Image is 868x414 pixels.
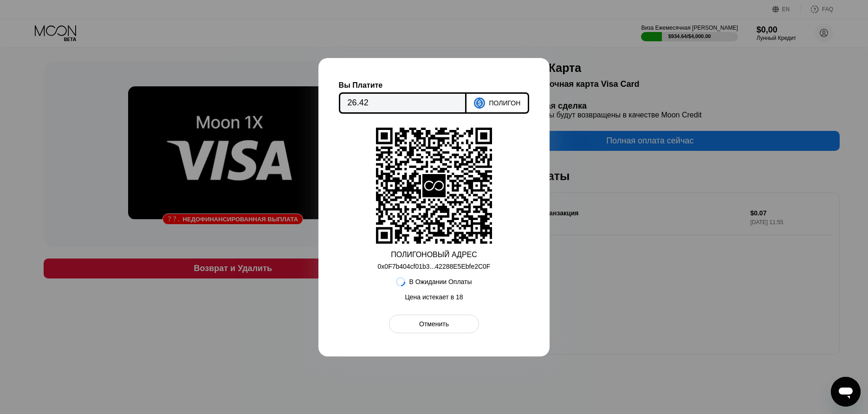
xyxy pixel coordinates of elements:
[489,99,520,107] div: ПОЛИГОН
[405,293,463,301] div: Цена истекает в
[409,278,472,285] div: В Ожидании Оплаты
[389,315,479,333] div: Отменить
[339,81,467,90] div: Вы Платите
[378,259,491,270] div: 0x0F7b404cf01b3...42288E5Ebfe2C0F
[831,377,861,407] iframe: Кнопка запуска окна обмена сообщениями
[343,81,525,114] div: Вы ПлатитеПОЛИГОН
[391,251,477,259] div: ПОЛИГОНОВЫЙ АДРЕС
[378,263,491,270] div: 0x0F7b404cf01b3...42288E5Ebfe2C0F
[456,293,463,301] span: 18
[419,320,449,328] div: Отменить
